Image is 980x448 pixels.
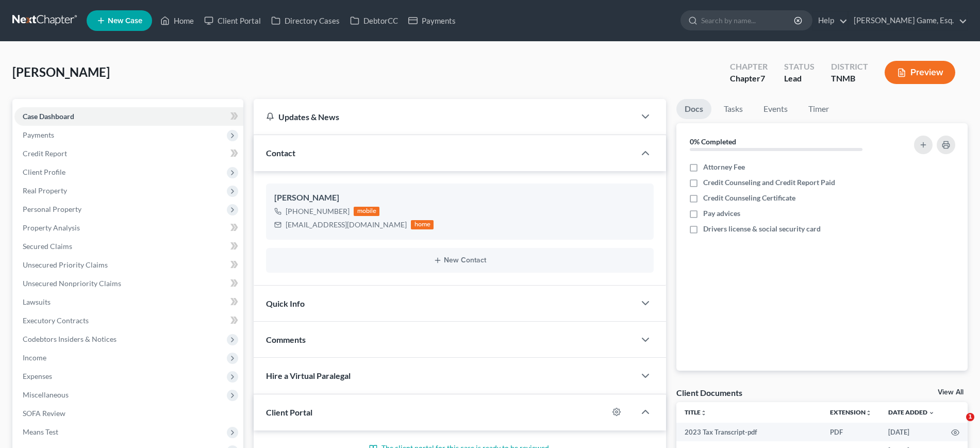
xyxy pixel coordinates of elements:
[813,11,848,30] a: Help
[701,11,795,30] input: Search by name...
[14,311,243,330] a: Executory Contracts
[800,99,837,119] a: Timer
[23,335,117,343] span: Codebtors Insiders & Notices
[354,207,379,216] div: mobile
[274,192,645,204] div: [PERSON_NAME]
[266,407,312,417] span: Client Portal
[23,149,67,158] span: Credit Report
[755,99,796,119] a: Events
[701,410,707,416] i: unfold_more
[266,148,295,158] span: Contact
[685,408,707,416] a: Titleunfold_more
[14,237,243,256] a: Secured Claims
[199,11,266,30] a: Client Portal
[14,107,243,126] a: Case Dashboard
[690,137,736,146] strong: 0% Completed
[822,423,880,441] td: PDF
[14,219,243,237] a: Property Analysis
[703,224,821,234] span: Drivers license & social security card
[831,61,868,73] div: District
[938,389,964,396] a: View All
[730,73,768,85] div: Chapter
[14,404,243,423] a: SOFA Review
[266,298,305,308] span: Quick Info
[23,390,69,399] span: Miscellaneous
[784,73,815,85] div: Lead
[14,256,243,274] a: Unsecured Priority Claims
[23,112,74,121] span: Case Dashboard
[676,423,822,441] td: 2023 Tax Transcript-pdf
[155,11,199,30] a: Home
[676,387,742,398] div: Client Documents
[23,223,80,232] span: Property Analysis
[23,409,65,418] span: SOFA Review
[403,11,461,30] a: Payments
[12,64,110,79] span: [PERSON_NAME]
[266,335,306,344] span: Comments
[286,220,407,230] div: [EMAIL_ADDRESS][DOMAIN_NAME]
[23,316,89,325] span: Executory Contracts
[888,408,935,416] a: Date Added expand_more
[928,410,935,416] i: expand_more
[23,168,65,176] span: Client Profile
[23,186,67,195] span: Real Property
[14,293,243,311] a: Lawsuits
[676,99,711,119] a: Docs
[14,274,243,293] a: Unsecured Nonpriority Claims
[716,99,751,119] a: Tasks
[885,61,955,84] button: Preview
[831,73,868,85] div: TNMB
[760,73,765,83] span: 7
[23,130,54,139] span: Payments
[23,242,72,251] span: Secured Claims
[108,17,142,25] span: New Case
[784,61,815,73] div: Status
[23,297,51,306] span: Lawsuits
[23,260,108,269] span: Unsecured Priority Claims
[266,111,622,122] div: Updates & News
[966,413,974,421] span: 1
[286,206,350,217] div: [PHONE_NUMBER]
[23,205,81,213] span: Personal Property
[266,371,351,380] span: Hire a Virtual Paralegal
[411,220,434,229] div: home
[23,372,52,380] span: Expenses
[880,423,943,441] td: [DATE]
[23,353,46,362] span: Income
[14,144,243,163] a: Credit Report
[274,256,645,264] button: New Contact
[703,177,835,188] span: Credit Counseling and Credit Report Paid
[23,279,121,288] span: Unsecured Nonpriority Claims
[703,208,740,219] span: Pay advices
[830,408,872,416] a: Extensionunfold_more
[945,413,970,438] iframe: Intercom live chat
[345,11,403,30] a: DebtorCC
[23,427,58,436] span: Means Test
[730,61,768,73] div: Chapter
[703,193,795,203] span: Credit Counseling Certificate
[866,410,872,416] i: unfold_more
[266,11,345,30] a: Directory Cases
[849,11,967,30] a: [PERSON_NAME] Game, Esq.
[703,162,745,172] span: Attorney Fee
